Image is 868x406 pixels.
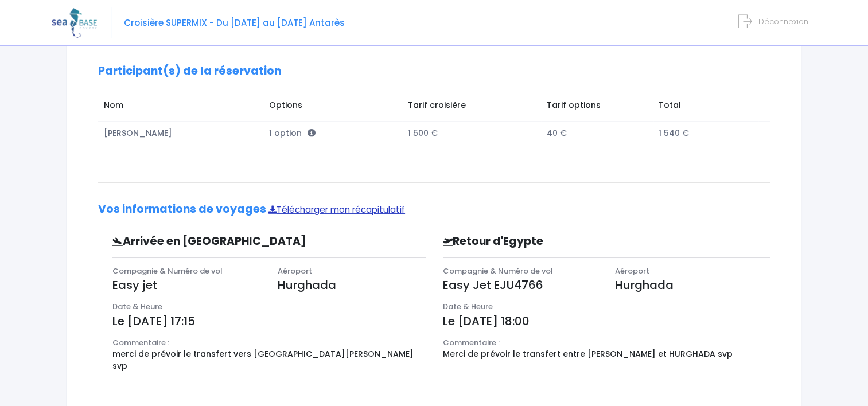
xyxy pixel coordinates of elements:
p: Easy jet [112,276,260,294]
p: Hurghada [615,276,770,294]
p: Easy Jet EJU4766 [443,276,598,294]
span: Compagnie & Numéro de vol [112,266,223,276]
p: Merci de prévoir le transfert entre [PERSON_NAME] et HURGHADA svp [443,348,770,360]
td: [PERSON_NAME] [98,122,264,145]
span: 1 option [269,127,316,139]
p: Le [DATE] 17:15 [112,313,426,330]
td: Nom [98,93,264,121]
p: merci de prévoir le transfert vers [GEOGRAPHIC_DATA][PERSON_NAME] svp [112,348,426,372]
span: Commentaire : [112,337,169,348]
h2: Participant(s) de la réservation [98,65,770,78]
td: Options [264,93,402,121]
td: 1 500 € [402,122,541,145]
span: Date & Heure [112,301,162,312]
td: Total [653,93,759,121]
span: Aéroport [278,266,312,276]
span: Date & Heure [443,301,493,312]
span: Aéroport [615,266,649,276]
p: Le [DATE] 18:00 [443,313,770,330]
td: Tarif croisière [402,93,541,121]
span: Commentaire : [443,337,500,348]
span: Compagnie & Numéro de vol [443,266,553,276]
h2: Vos informations de voyages [98,203,770,216]
span: Déconnexion [758,16,808,27]
td: 1 540 € [653,122,759,145]
a: Télécharger mon récapitulatif [268,204,405,216]
td: 40 € [541,122,653,145]
h3: Arrivée en [GEOGRAPHIC_DATA] [104,235,352,248]
span: Croisière SUPERMIX - Du [DATE] au [DATE] Antarès [124,17,345,29]
td: Tarif options [541,93,653,121]
h3: Retour d'Egypte [434,235,692,248]
p: Hurghada [278,276,426,294]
